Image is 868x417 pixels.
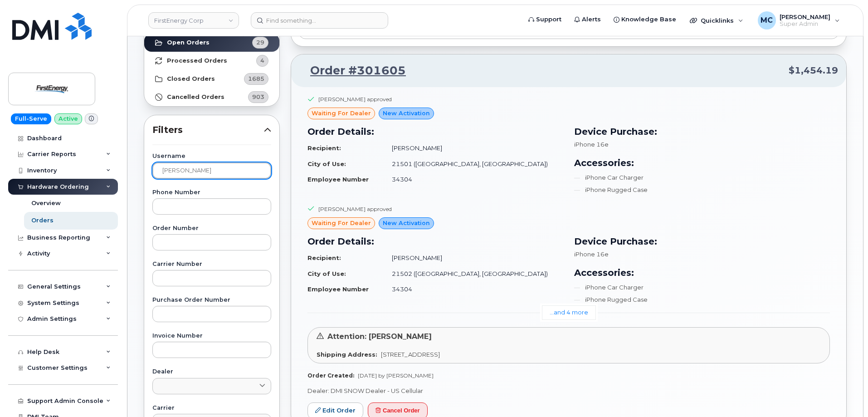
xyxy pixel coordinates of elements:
a: FirstEnergy Corp [148,12,239,29]
h3: Device Purchase: [574,235,830,248]
a: Open Orders29 [144,34,279,52]
a: Knowledge Base [607,10,683,29]
h3: Order Details: [307,125,563,138]
a: Cancelled Orders903 [144,88,279,106]
label: Carrier Number [152,261,271,267]
div: Quicklinks [683,11,750,29]
div: [PERSON_NAME] approved [318,205,392,213]
td: 34304 [384,172,563,187]
strong: Cancelled Orders [167,93,224,101]
span: Support [536,15,561,24]
td: 21502 ([GEOGRAPHIC_DATA], [GEOGRAPHIC_DATA]) [384,266,563,282]
a: Closed Orders1685 [144,70,279,88]
a: Processed Orders4 [144,52,279,70]
h3: Accessories: [574,266,830,280]
span: Super Admin [780,20,830,28]
label: Purchase Order Number [152,297,271,303]
strong: Processed Orders [167,57,227,64]
span: 29 [256,38,264,47]
span: 4 [260,56,264,65]
label: Invoice Number [152,333,271,339]
span: [DATE] by [PERSON_NAME] [358,372,434,379]
strong: Recipient: [307,254,341,261]
span: [STREET_ADDRESS] [381,351,440,358]
label: Carrier [152,405,271,411]
span: MC [761,15,773,26]
span: Filters [152,123,264,137]
strong: Closed Orders [167,75,215,83]
span: iPhone 16e [574,141,609,148]
label: Order Number [152,226,271,231]
strong: City of Use: [307,160,346,167]
li: iPhone Rugged Case [574,295,830,304]
input: Find something... [251,12,388,29]
a: Support [522,10,568,29]
span: New Activation [383,219,430,227]
span: Attention: [PERSON_NAME] [327,332,432,341]
span: waiting for dealer [312,109,371,118]
span: New Activation [383,109,430,118]
span: Alerts [582,15,601,24]
td: [PERSON_NAME] [384,250,563,266]
iframe: Messenger Launcher [829,378,861,410]
label: Username [152,153,271,159]
li: iPhone Car Charger [574,283,830,292]
strong: Recipient: [307,144,341,152]
strong: City of Use: [307,270,346,277]
label: Dealer [152,369,271,375]
span: Knowledge Base [621,15,676,24]
strong: Employee Number [307,285,369,293]
li: iPhone Rugged Case [574,186,830,194]
span: [PERSON_NAME] [780,13,830,20]
h3: Order Details: [307,235,563,248]
h3: Device Purchase: [574,125,830,138]
div: [PERSON_NAME] approved [318,95,392,103]
span: 1685 [248,74,264,83]
span: Quicklinks [701,17,734,24]
a: Order #301605 [299,63,406,79]
span: $1,454.19 [789,64,838,77]
label: Phone Number [152,190,271,196]
a: ...and 4 more [542,305,596,319]
span: 903 [252,93,264,101]
strong: Open Orders [167,39,210,46]
strong: Employee Number [307,176,369,183]
strong: Order Created: [307,372,354,379]
a: Alerts [568,10,607,29]
td: 21501 ([GEOGRAPHIC_DATA], [GEOGRAPHIC_DATA]) [384,156,563,172]
td: [PERSON_NAME] [384,140,563,156]
li: iPhone Car Charger [574,173,830,182]
p: Dealer: DMI SNOW Dealer - US Cellular [307,387,830,395]
span: iPhone 16e [574,250,609,258]
div: Marty Courter [751,11,846,29]
span: waiting for dealer [312,219,371,227]
h3: Accessories: [574,156,830,170]
strong: Shipping Address: [317,351,377,358]
td: 34304 [384,281,563,297]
